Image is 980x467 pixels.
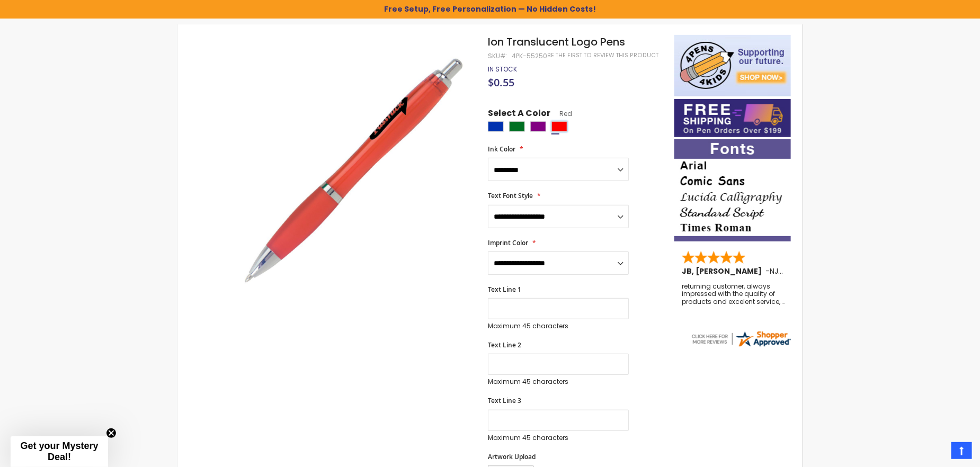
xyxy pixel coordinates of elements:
[106,428,117,438] button: Close teaser
[488,121,504,132] div: Blue
[488,65,517,74] div: Availability
[488,51,507,60] strong: SKU
[682,266,765,276] span: JB, [PERSON_NAME]
[488,396,521,405] span: Text Line 3
[488,322,629,330] p: Maximum 45 characters
[488,34,625,49] span: Ion Translucent Logo Pens
[488,75,514,89] span: $0.55
[547,51,658,59] a: Be the first to review this product
[509,121,525,132] div: Green
[690,342,792,351] a: 4pens.com certificate URL
[765,266,858,276] span: - ,
[674,35,791,96] img: 4pens 4 kids
[550,109,572,118] span: Red
[20,441,98,462] span: Get your Mystery Deal!
[488,191,533,200] span: Text Font Style
[488,107,550,122] span: Select A Color
[674,139,791,241] img: font-personalization-examples
[770,266,783,276] span: NJ
[488,145,515,154] span: Ink Color
[488,434,629,442] p: Maximum 45 characters
[674,99,791,137] img: Free shipping on orders over $199
[690,329,792,348] img: 4pens.com widget logo
[488,285,521,294] span: Text Line 1
[231,50,474,292] img: ion-pen-translusent-logo-pens-red_1.jpg
[951,442,972,459] a: Top
[11,436,108,467] div: Get your Mystery Deal!Close teaser
[488,452,536,461] span: Artwork Upload
[512,52,547,60] div: 4pk-55250
[488,65,517,74] span: In stock
[488,238,528,247] span: Imprint Color
[488,378,629,386] p: Maximum 45 characters
[682,283,785,306] div: returning customer, always impressed with the quality of products and excelent service, will retu...
[530,121,546,132] div: Purple
[551,121,567,132] div: Red
[488,340,521,349] span: Text Line 2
